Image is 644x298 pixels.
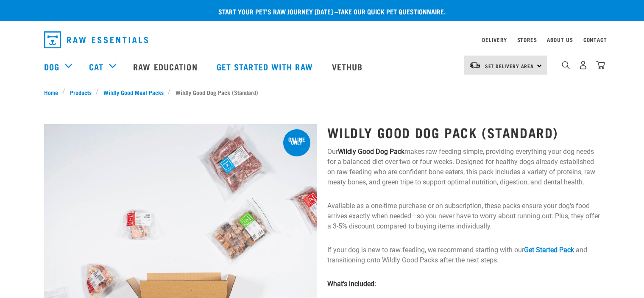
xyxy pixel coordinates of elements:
[323,50,374,84] a: Vethub
[44,88,63,97] a: Home
[338,9,446,13] a: take our quick pet questionnaire.
[44,88,600,97] nav: breadcrumbs
[208,50,323,84] a: Get started with Raw
[485,64,534,67] span: Set Delivery Area
[579,61,588,70] img: user.png
[583,38,607,41] a: Contact
[44,31,148,48] img: Raw Essentials Logo
[327,201,600,231] p: Available as a one-time purchase or on subscription, these packs ensure your dog’s food arrives e...
[524,246,574,254] a: Get Started Pack
[125,50,208,84] a: Raw Education
[89,60,103,73] a: Cat
[37,28,607,52] nav: dropdown navigation
[482,38,507,41] a: Delivery
[327,147,600,187] p: Our makes raw feeding simple, providing everything your dog needs for a balanced diet over two or...
[469,61,481,69] img: van-moving.png
[517,38,537,41] a: Stores
[338,148,404,156] strong: Wildly Good Dog Pack
[562,61,570,69] img: home-icon-1@2x.png
[327,125,600,140] h1: Wildly Good Dog Pack (Standard)
[327,245,600,265] p: If your dog is new to raw feeding, we recommend starting with our and transitioning onto Wildly G...
[44,60,59,73] a: Dog
[99,88,168,97] a: Wildly Good Meal Packs
[327,280,376,288] strong: What’s included:
[596,61,605,70] img: home-icon@2x.png
[547,38,573,41] a: About Us
[65,88,96,97] a: Products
